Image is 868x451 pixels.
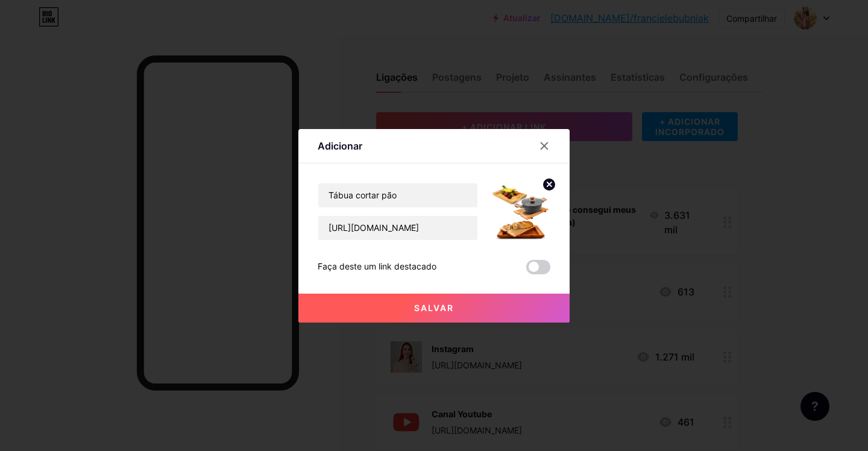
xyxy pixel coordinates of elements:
[318,261,436,271] font: Faça deste um link destacado
[318,140,362,152] font: Adicionar
[414,303,454,313] font: Salvar
[298,294,570,323] button: Salvar
[318,183,477,207] input: Título
[318,216,477,240] input: URL
[492,183,550,241] img: link_miniatura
